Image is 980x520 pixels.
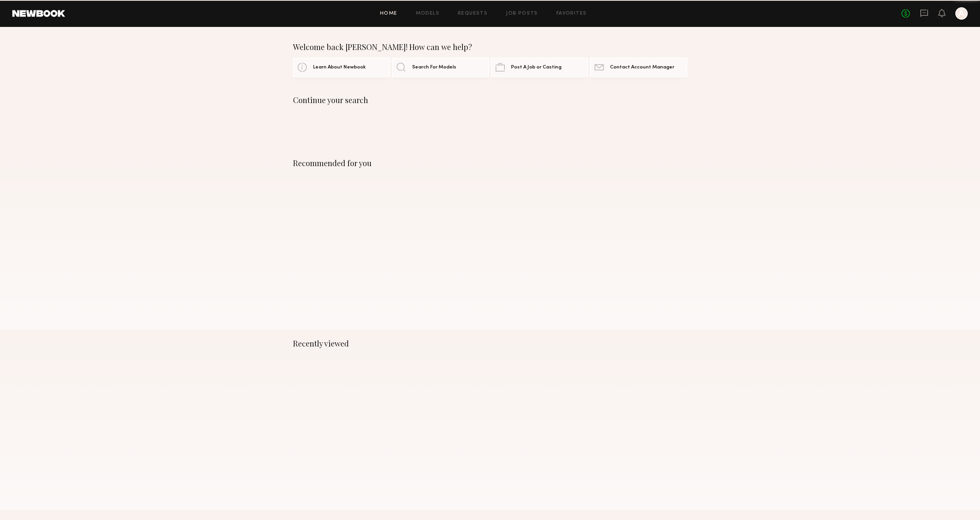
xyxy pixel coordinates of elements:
[491,58,588,77] a: Post A Job or Casting
[590,58,687,77] a: Contact Account Manager
[506,11,538,16] a: Job Posts
[392,58,489,77] a: Search For Models
[293,158,687,168] div: Recommended for you
[293,95,687,105] div: Continue your search
[556,11,587,16] a: Favorites
[458,11,487,16] a: Requests
[412,65,456,70] span: Search For Models
[380,11,397,16] a: Home
[610,65,674,70] span: Contact Account Manager
[293,42,687,52] div: Welcome back [PERSON_NAME]! How can we help?
[293,58,390,77] a: Learn About Newbook
[293,339,687,348] div: Recently viewed
[511,65,561,70] span: Post A Job or Casting
[416,11,439,16] a: Models
[313,65,366,70] span: Learn About Newbook
[955,7,968,20] a: A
